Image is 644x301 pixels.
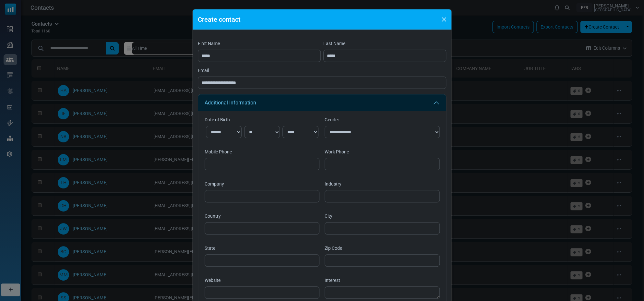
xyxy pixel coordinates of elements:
[325,245,342,252] label: Zip Code
[205,277,221,284] label: Website
[439,15,449,24] button: Close
[325,277,340,284] label: Interest
[325,213,332,220] label: City
[198,67,209,74] label: Email
[205,149,232,155] label: Mobile Phone
[205,245,215,252] label: State
[198,40,220,47] label: First Name
[198,15,241,24] h5: Create contact
[205,181,224,187] label: Company
[323,40,345,47] label: Last Name
[205,116,230,123] label: Date of Birth
[325,149,349,155] label: Work Phone
[325,116,339,123] label: Gender
[198,94,446,111] button: Additional Information
[205,213,221,220] label: Country
[325,181,341,187] label: Industry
